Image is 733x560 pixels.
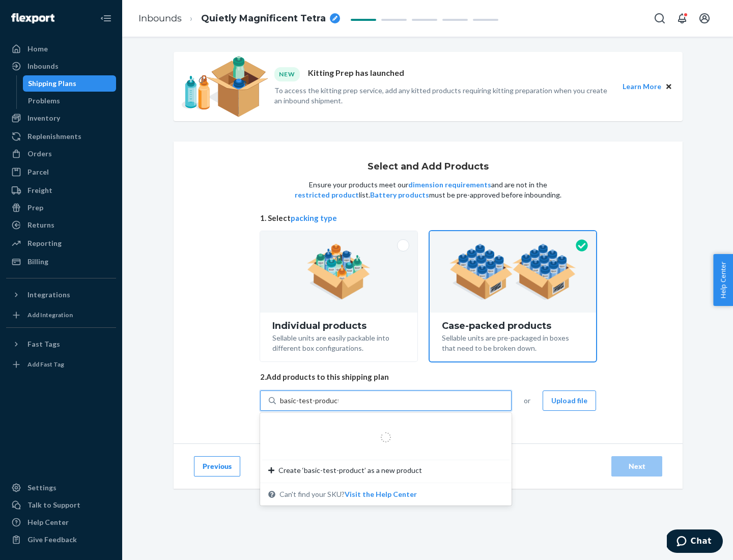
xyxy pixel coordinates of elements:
img: case-pack.59cecea509d18c883b923b81aeac6d0b.png [449,244,576,300]
div: Orders [27,149,52,159]
div: Give Feedback [27,535,77,545]
div: Help Center [27,517,69,527]
div: Next [620,461,654,471]
div: Settings [27,483,57,493]
div: Parcel [27,167,49,177]
a: Inbounds [138,13,182,24]
button: restricted product [295,190,359,200]
button: Next [611,456,662,477]
button: Create ‘basic-test-product’ as a new productCan't find your SKU? [345,489,417,499]
p: Ensure your products meet our and are not in the list. must be pre-approved before inbounding. [294,180,562,200]
span: Can't find your SKU? [279,489,417,499]
div: Sellable units are easily packable into different box configurations. [272,331,405,353]
ol: breadcrumbs [130,4,348,34]
button: Open account menu [694,8,715,29]
div: Shipping Plans [28,78,76,89]
button: Open notifications [672,8,692,29]
a: Billing [6,254,116,270]
div: Prep [27,203,43,213]
a: Parcel [6,164,116,180]
button: Talk to Support [6,497,116,513]
div: Returns [27,220,54,230]
a: Problems [23,93,117,109]
div: Individual products [272,321,405,331]
div: Case-packed products [442,321,584,331]
p: To access the kitting prep service, add any kitted products requiring kitting preparation when yo... [274,86,613,106]
a: Orders [6,146,116,162]
div: Talk to Support [27,500,80,510]
button: Integrations [6,287,116,303]
div: Home [27,44,48,54]
span: 2. Add products to this shipping plan [260,372,596,382]
div: NEW [274,67,300,81]
a: Add Integration [6,307,116,323]
div: Billing [27,257,48,267]
a: Replenishments [6,128,116,145]
button: Learn More [623,81,661,92]
button: Close [663,81,674,92]
div: Sellable units are pre-packaged in boxes that need to be broken down. [442,331,584,353]
div: Add Integration [27,311,73,319]
div: Integrations [27,290,70,300]
span: or [524,396,530,406]
a: Reporting [6,235,116,251]
span: 1. Select [260,213,596,223]
button: Upload file [543,390,596,411]
img: individual-pack.facf35554cb0f1810c75b2bd6df2d64e.png [307,244,371,300]
a: Freight [6,182,116,199]
a: Returns [6,217,116,233]
button: Previous [194,456,240,477]
div: Inventory [27,113,60,123]
button: Open Search Box [650,8,670,29]
a: Add Fast Tag [6,356,116,373]
button: Fast Tags [6,336,116,352]
input: Create ‘basic-test-product’ as a new productCan't find your SKU?Visit the Help Center [280,396,339,406]
a: Inventory [6,110,116,126]
iframe: Opens a widget where you can chat to one of our agents [667,529,723,555]
div: Add Fast Tag [27,360,64,369]
img: Flexport logo [11,13,54,23]
div: Inbounds [27,61,59,71]
button: Help Center [713,254,733,306]
div: Reporting [27,238,62,248]
a: Shipping Plans [23,75,117,92]
p: Kitting Prep has launched [308,67,404,81]
div: Fast Tags [27,339,60,349]
a: Inbounds [6,58,116,74]
button: Battery products [370,190,429,200]
button: Close Navigation [96,8,116,29]
div: Problems [28,96,60,106]
button: dimension requirements [408,180,491,190]
button: Give Feedback [6,531,116,548]
span: Quietly Magnificent Tetra [201,12,326,25]
a: Prep [6,200,116,216]
h1: Select and Add Products [368,162,489,172]
a: Settings [6,480,116,496]
a: Help Center [6,514,116,530]
div: Replenishments [27,131,81,142]
span: Create ‘basic-test-product’ as a new product [278,465,422,475]
div: Freight [27,185,52,195]
a: Home [6,41,116,57]
button: packing type [291,213,337,223]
